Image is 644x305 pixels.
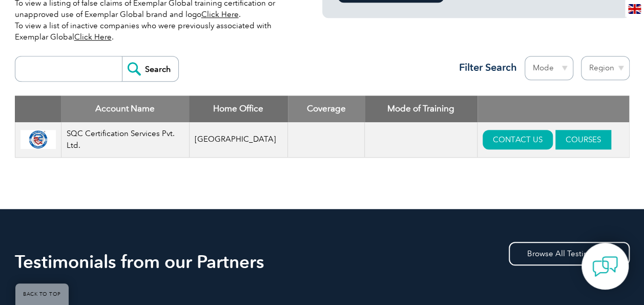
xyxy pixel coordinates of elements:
[453,61,517,74] h3: Filter Search
[477,96,629,122] th: : activate to sort column ascending
[365,96,477,122] th: Mode of Training: activate to sort column ascending
[288,96,365,122] th: Coverage: activate to sort column ascending
[74,32,112,42] a: Click Here
[15,283,69,305] a: BACK TO TOP
[61,122,189,158] td: SQC Certification Services Pvt. Ltd.
[122,56,178,81] input: Search
[555,130,611,149] a: COURSES
[628,4,641,14] img: en
[189,96,288,122] th: Home Office: activate to sort column ascending
[61,96,189,122] th: Account Name: activate to sort column descending
[483,130,553,149] a: CONTACT US
[201,10,239,19] a: Click Here
[592,254,618,279] img: contact-chat.png
[189,122,288,158] td: [GEOGRAPHIC_DATA]
[509,242,630,265] a: Browse All Testimonials
[20,130,56,149] img: 90112ba2-3713-ef11-9f89-6045bde60eb0-logo.png
[15,254,630,270] h2: Testimonials from our Partners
